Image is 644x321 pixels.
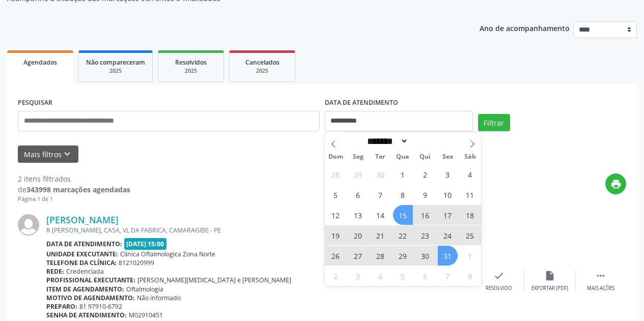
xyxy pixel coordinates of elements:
[325,154,347,160] span: Dom
[46,285,124,294] b: Item de agendamento:
[18,184,130,195] div: de
[595,270,606,281] i: 
[438,266,458,286] span: Novembro 7, 2025
[86,67,145,75] div: 2025
[46,214,119,225] a: [PERSON_NAME]
[460,246,480,266] span: Novembro 1, 2025
[369,154,391,160] span: Ter
[348,205,368,225] span: Outubro 13, 2025
[460,225,480,245] span: Outubro 25, 2025
[62,149,73,160] i: keyboard_arrow_down
[438,185,458,205] span: Outubro 10, 2025
[237,67,288,75] div: 2025
[46,258,117,267] b: Telefone da clínica:
[393,225,413,245] span: Outubro 22, 2025
[460,164,480,184] span: Outubro 4, 2025
[326,225,346,245] span: Outubro 19, 2025
[459,154,481,160] span: Sáb
[486,285,512,292] div: Resolvido
[245,58,279,67] span: Cancelados
[165,67,216,75] div: 2025
[415,205,435,225] span: Outubro 16, 2025
[415,185,435,205] span: Outubro 9, 2025
[438,205,458,225] span: Outubro 17, 2025
[18,173,130,184] div: 2 itens filtrados
[46,267,64,276] b: Rede:
[460,185,480,205] span: Outubro 11, 2025
[371,185,390,205] span: Outubro 7, 2025
[414,154,436,160] span: Qui
[46,302,77,311] b: Preparo:
[531,285,568,292] div: Exportar (PDF)
[325,95,398,111] label: DATA DE ATENDIMENTO
[393,266,413,286] span: Novembro 5, 2025
[79,302,122,311] span: 81 97910-6792
[610,179,622,190] i: print
[371,164,390,184] span: Setembro 30, 2025
[46,294,135,302] b: Motivo de agendamento:
[371,205,390,225] span: Outubro 14, 2025
[438,246,458,266] span: Outubro 31, 2025
[393,185,413,205] span: Outubro 8, 2025
[86,58,145,67] span: Não compareceram
[460,266,480,286] span: Novembro 8, 2025
[326,185,346,205] span: Outubro 5, 2025
[348,246,368,266] span: Outubro 27, 2025
[46,250,118,258] b: Unidade executante:
[124,238,167,250] span: [DATE] 15:00
[18,145,78,163] button: Mais filtroskeyboard_arrow_down
[348,225,368,245] span: Outubro 20, 2025
[348,266,368,286] span: Novembro 3, 2025
[544,270,555,281] i: insert_drive_file
[393,246,413,266] span: Outubro 29, 2025
[478,114,510,131] button: Filtrar
[137,276,291,284] span: [PERSON_NAME][MEDICAL_DATA] e [PERSON_NAME]
[23,58,57,67] span: Agendados
[46,311,127,319] b: Senha de atendimento:
[18,214,39,236] img: img
[26,185,130,194] strong: 343998 marcações agendadas
[326,164,346,184] span: Setembro 28, 2025
[438,164,458,184] span: Outubro 3, 2025
[605,173,626,194] button: print
[415,225,435,245] span: Outubro 23, 2025
[326,205,346,225] span: Outubro 12, 2025
[46,226,473,235] div: R [PERSON_NAME], CASA, VL DA FABRICA, CAMARAGIBE - PE
[326,246,346,266] span: Outubro 26, 2025
[587,285,614,292] div: Mais ações
[391,154,414,160] span: Qua
[393,205,413,225] span: Outubro 15, 2025
[137,294,181,302] span: Não informado
[393,164,413,184] span: Outubro 1, 2025
[460,205,480,225] span: Outubro 18, 2025
[436,154,459,160] span: Sex
[175,58,207,67] span: Resolvidos
[347,154,369,160] span: Seg
[46,276,135,284] b: Profissional executante:
[371,225,390,245] span: Outubro 21, 2025
[46,240,122,248] b: Data de atendimento:
[120,250,215,258] span: Clinica Oftalmologica Zona Norte
[415,266,435,286] span: Novembro 6, 2025
[348,185,368,205] span: Outubro 6, 2025
[371,246,390,266] span: Outubro 28, 2025
[493,270,505,281] i: check
[364,136,409,147] select: Month
[18,95,52,111] label: PESQUISAR
[326,266,346,286] span: Novembro 2, 2025
[371,266,390,286] span: Novembro 4, 2025
[480,21,570,34] p: Ano de acompanhamento
[415,164,435,184] span: Outubro 2, 2025
[119,258,154,267] span: 8121020999
[348,164,368,184] span: Setembro 29, 2025
[66,267,104,276] span: Credenciada
[126,285,163,294] span: Oftalmologia
[408,136,442,147] input: Year
[438,225,458,245] span: Outubro 24, 2025
[18,195,130,203] div: Página 1 de 1
[129,311,163,319] span: M02910451
[415,246,435,266] span: Outubro 30, 2025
